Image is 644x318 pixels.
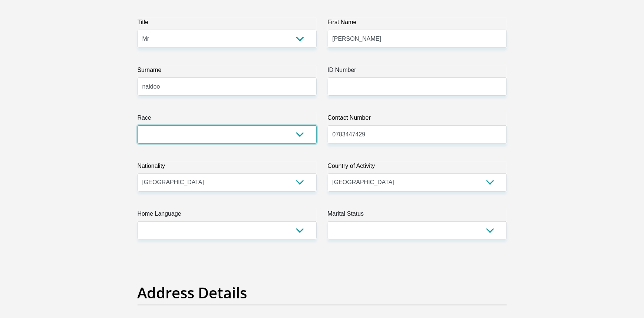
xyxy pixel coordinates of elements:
[328,113,507,125] label: Contact Number
[138,284,507,302] h2: Address Details
[138,113,317,125] label: Race
[138,209,317,221] label: Home Language
[328,30,507,48] input: First Name
[328,125,507,143] input: Contact Number
[138,162,317,173] label: Nationality
[328,209,507,221] label: Marital Status
[328,66,507,77] label: ID Number
[328,77,507,96] input: ID Number
[138,77,317,96] input: Surname
[138,66,317,77] label: Surname
[138,18,317,30] label: Title
[328,162,507,173] label: Country of Activity
[328,18,507,30] label: First Name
